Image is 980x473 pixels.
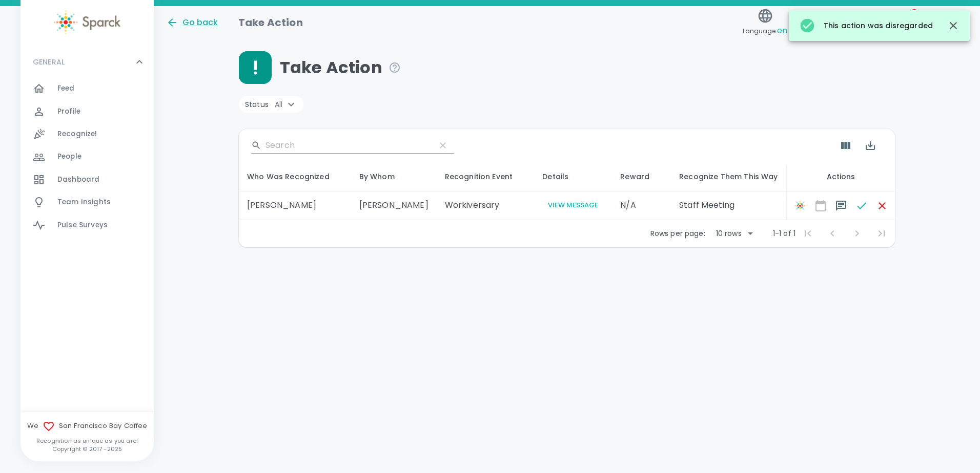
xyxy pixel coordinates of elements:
[166,16,218,29] button: Go back
[542,170,604,183] div: Details
[799,13,933,38] div: This action was disregarded
[21,10,154,34] a: Sparck logo
[679,170,791,183] div: Recognize Them This Way
[239,96,303,113] div: Status All
[238,14,303,31] h1: Take Action
[795,221,820,246] span: First Page
[21,77,154,241] div: GENERAL
[858,133,883,158] button: Export
[542,200,604,211] button: View Message
[21,420,154,433] span: We San Francisco Bay Coffee
[54,10,120,34] img: Sparck logo
[739,5,791,41] button: Language:en
[33,57,65,67] p: GENERAL
[245,99,283,110] span: Status
[21,214,154,236] a: Pulse Surveys
[389,61,401,74] svg: It's time to personalize your recognition! These people were recognized yet it would mean the mos...
[773,228,795,239] p: 1-1 of 1
[833,133,858,158] button: Show Columns
[57,152,81,162] span: People
[437,191,535,220] td: Workiversary
[620,170,663,183] div: Reward
[239,191,351,220] td: [PERSON_NAME]
[777,25,787,36] span: en
[275,99,282,110] span: All
[21,47,154,77] div: GENERAL
[21,77,154,100] a: Feed
[57,220,108,230] span: Pulse Surveys
[820,221,845,246] span: Previous Page
[280,57,401,78] span: Take Action
[57,129,97,139] span: Recognize!
[21,445,154,453] p: Copyright © 2017 - 2025
[57,197,111,207] span: Team Insights
[251,140,261,150] svg: Search
[445,170,526,183] div: Recognition Event
[21,145,154,168] a: People
[266,137,427,154] input: Search
[845,221,869,246] span: Next Page
[869,221,894,246] span: Last Page
[57,175,99,185] span: Dashboard
[21,191,154,213] a: Team Insights
[650,228,705,239] p: Rows per page:
[57,106,80,117] span: Profile
[21,168,154,191] a: Dashboard
[247,170,343,183] div: Who Was Recognized
[743,24,787,38] span: Language:
[57,83,75,94] span: Feed
[612,191,671,220] td: N/A
[359,170,428,183] div: By Whom
[21,437,154,445] p: Recognition as unique as you are!
[671,191,799,220] td: Staff Meeting
[351,191,437,220] td: [PERSON_NAME]
[21,100,154,123] a: Profile
[713,228,744,239] div: 10 rows
[21,123,154,145] a: Recognize!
